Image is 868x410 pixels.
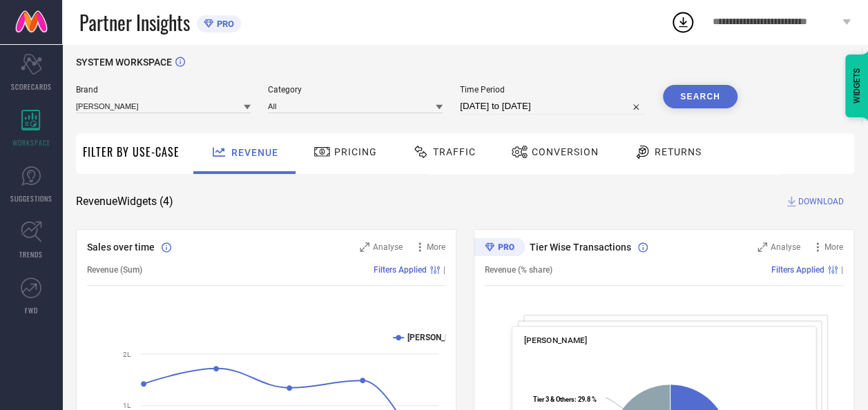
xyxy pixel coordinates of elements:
[25,305,38,315] span: FWD
[213,19,234,29] span: PRO
[532,146,599,157] span: Conversion
[460,85,646,95] span: Time Period
[373,242,403,252] span: Analyse
[798,195,844,208] span: DOWNLOAD
[771,265,824,275] span: Filters Applied
[19,249,43,260] span: TRENDS
[663,85,737,108] button: Search
[824,242,843,252] span: More
[334,146,377,157] span: Pricing
[76,85,251,95] span: Brand
[530,242,631,253] span: Tier Wise Transactions
[771,242,800,252] span: Analyse
[76,57,172,68] span: SYSTEM WORKSPACE
[76,195,173,208] span: Revenue Widgets ( 4 )
[123,351,131,358] text: 2L
[524,335,587,345] span: [PERSON_NAME]
[87,242,155,253] span: Sales over time
[10,193,52,204] span: SUGGESTIONS
[841,265,843,275] span: |
[533,395,575,402] tspan: Tier 3 & Others
[79,8,190,37] span: Partner Insights
[474,238,525,259] div: Premium
[533,395,597,402] text: : 29.8 %
[360,242,369,252] svg: Zoom
[12,137,50,148] span: WORKSPACE
[460,98,646,115] input: Select time period
[433,146,476,157] span: Traffic
[87,265,142,275] span: Revenue (Sum)
[655,146,702,157] span: Returns
[407,333,470,342] text: [PERSON_NAME]
[231,147,278,158] span: Revenue
[374,265,427,275] span: Filters Applied
[485,265,552,275] span: Revenue (% share)
[268,85,443,95] span: Category
[671,10,695,35] div: Open download list
[123,402,131,409] text: 1L
[83,144,180,160] span: Filter By Use-Case
[427,242,445,252] span: More
[11,81,52,92] span: SCORECARDS
[443,265,445,275] span: |
[758,242,767,252] svg: Zoom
